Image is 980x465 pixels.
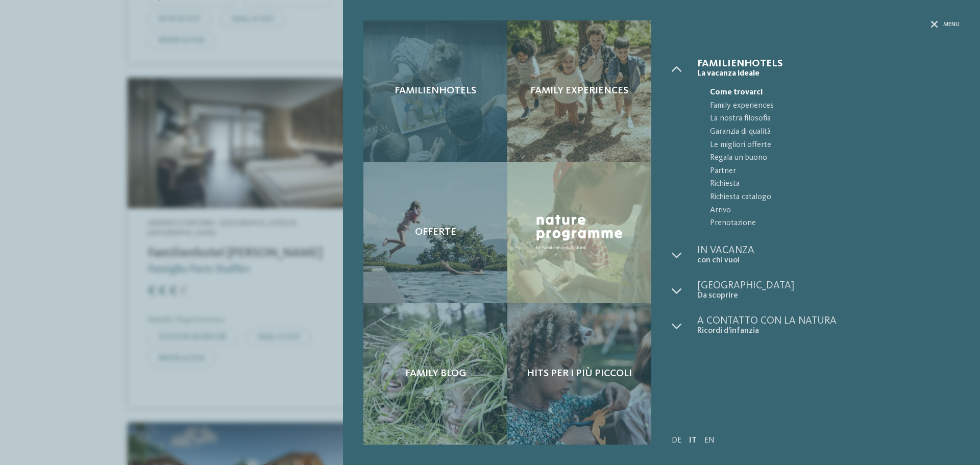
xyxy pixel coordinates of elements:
span: Prenotazione [710,217,960,230]
a: Garanzia di qualità [697,126,960,139]
span: Offerte [415,226,456,238]
a: In vacanza con chi vuoi [697,246,960,265]
a: DE [672,436,681,445]
span: Family experiences [530,85,628,97]
span: Le migliori offerte [710,139,960,152]
span: con chi vuoi [697,256,960,265]
span: Richiesta catalogo [710,191,960,204]
a: Regala un buono [697,152,960,165]
a: Cercate un hotel per famiglie? Qui troverete solo i migliori! Hits per i più piccoli [507,303,651,445]
a: Le migliori offerte [697,139,960,152]
img: Nature Programme [533,211,626,253]
span: Family experiences [710,100,960,113]
a: Family experiences [697,100,960,113]
span: A contatto con la natura [697,316,960,326]
span: Ricordi d’infanzia [697,326,960,336]
a: Cercate un hotel per famiglie? Qui troverete solo i migliori! Family experiences [507,20,651,162]
a: Cercate un hotel per famiglie? Qui troverete solo i migliori! Offerte [363,162,507,303]
span: Da scoprire [697,291,960,301]
span: Familienhotels [395,85,476,97]
span: La vacanza ideale [697,69,960,79]
a: Cercate un hotel per famiglie? Qui troverete solo i migliori! Familienhotels [363,20,507,162]
a: EN [704,436,715,445]
span: Richiesta [710,178,960,191]
span: [GEOGRAPHIC_DATA] [697,281,960,291]
a: Arrivo [697,204,960,217]
span: Hits per i più piccoli [527,368,632,380]
a: A contatto con la natura Ricordi d’infanzia [697,316,960,336]
a: Familienhotels La vacanza ideale [697,59,960,79]
a: Partner [697,165,960,178]
span: Familienhotels [697,59,960,69]
a: [GEOGRAPHIC_DATA] Da scoprire [697,281,960,301]
span: Arrivo [710,204,960,217]
span: Come trovarci [710,86,960,100]
a: Cercate un hotel per famiglie? Qui troverete solo i migliori! Nature Programme [507,162,651,303]
span: Regala un buono [710,152,960,165]
a: IT [689,436,697,445]
a: Richiesta catalogo [697,191,960,204]
a: Cercate un hotel per famiglie? Qui troverete solo i migliori! Family Blog [363,303,507,445]
span: Menu [943,20,960,29]
span: Partner [710,165,960,178]
span: In vacanza [697,246,960,256]
a: Prenotazione [697,217,960,230]
a: Richiesta [697,178,960,191]
span: Garanzia di qualità [710,126,960,139]
span: La nostra filosofia [710,112,960,126]
a: La nostra filosofia [697,112,960,126]
span: Family Blog [405,368,466,380]
a: Come trovarci [697,86,960,100]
